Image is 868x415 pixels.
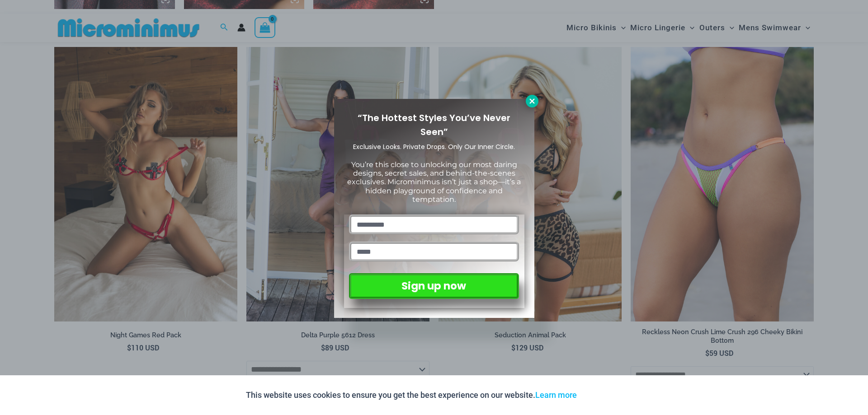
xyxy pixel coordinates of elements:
[584,384,622,406] button: Accept
[358,112,510,138] span: “The Hottest Styles You’ve Never Seen”
[526,95,538,107] button: Close
[347,160,521,204] span: You’re this close to unlocking our most daring designs, secret sales, and behind-the-scenes exclu...
[349,273,519,299] button: Sign up now
[353,142,515,151] span: Exclusive Looks. Private Drops. Only Our Inner Circle.
[246,388,577,402] p: This website uses cookies to ensure you get the best experience on our website.
[535,390,577,400] a: Learn more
